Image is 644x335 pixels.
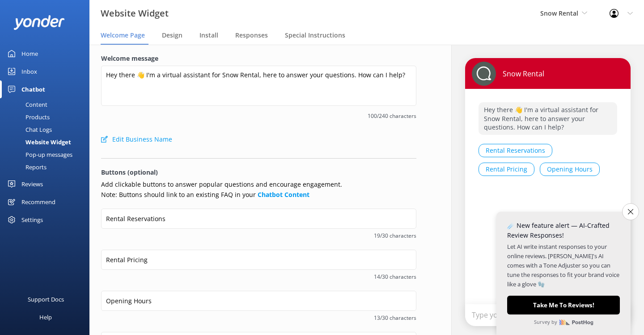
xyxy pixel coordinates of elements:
[101,231,416,240] span: 19/30 characters
[540,163,600,176] button: Opening Hours
[101,180,416,200] p: Add clickable buttons to answer popular questions and encourage engagement. Note: Buttons should ...
[101,6,169,21] h3: Website Widget
[479,144,552,157] button: Rental Reservations
[5,123,52,136] div: Chat Logs
[21,175,43,193] div: Reviews
[101,314,416,322] span: 13/30 characters
[5,148,89,161] a: Pop-up messages
[101,291,416,311] input: Button 3
[101,66,416,106] textarea: Hey there 👋 I'm a virtual assistant for Snow Rental, here to answer your questions. How can I help?
[21,45,38,63] div: Home
[5,123,89,136] a: Chat Logs
[5,161,47,173] div: Reports
[101,54,416,63] label: Welcome message
[479,102,617,135] p: Hey there 👋 I'm a virtual assistant for Snow Rental, here to answer your questions. How can I help?
[540,9,578,17] span: Snow Rental
[5,111,50,123] div: Products
[21,193,55,211] div: Recommend
[101,31,145,40] span: Welcome Page
[479,163,534,176] button: Rental Pricing
[101,272,416,281] span: 14/30 characters
[465,304,631,326] div: Type your message here...
[5,136,71,148] div: Website Widget
[285,31,345,40] span: Special Instructions
[13,15,65,30] img: yonder-white-logo.png
[5,136,89,148] a: Website Widget
[258,190,309,199] a: Chatbot Content
[101,209,416,229] input: Button 1
[5,148,72,161] div: Pop-up messages
[162,31,182,40] span: Design
[21,211,43,229] div: Settings
[496,69,544,79] p: Snow Rental
[5,111,89,123] a: Products
[5,161,89,173] a: Reports
[21,80,45,98] div: Chatbot
[101,112,416,120] span: 100/240 characters
[28,290,64,308] div: Support Docs
[5,98,47,111] div: Content
[5,98,89,111] a: Content
[101,250,416,270] input: Button 2
[101,167,416,177] p: Buttons (optional)
[235,31,268,40] span: Responses
[199,31,218,40] span: Install
[101,130,172,148] button: Edit Business Name
[21,63,37,80] div: Inbox
[39,308,52,326] div: Help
